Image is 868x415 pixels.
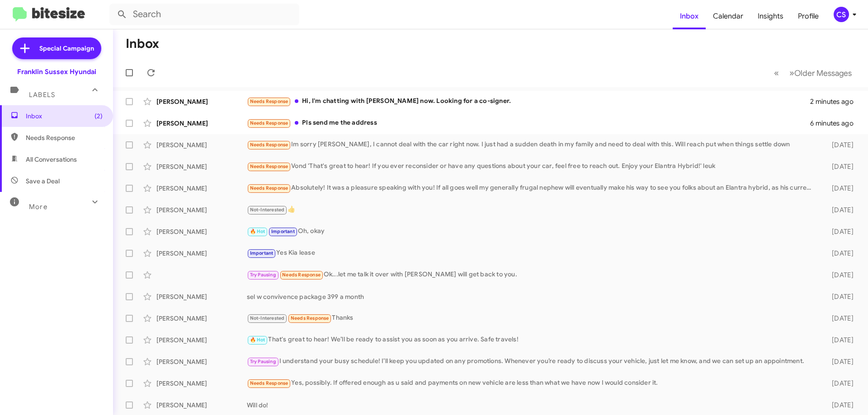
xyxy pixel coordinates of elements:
[817,270,861,280] div: [DATE]
[26,133,103,142] span: Needs Response
[17,67,96,76] div: Franklin Sussex Hyundai
[817,205,861,214] div: [DATE]
[247,226,817,237] div: Oh, okay
[247,118,810,128] div: Pls send me the address
[250,380,288,386] span: Needs Response
[250,315,285,321] span: Not-Interested
[39,44,94,53] span: Special Campaign
[817,314,861,323] div: [DATE]
[156,379,247,388] div: [PERSON_NAME]
[247,356,817,367] div: I understand your busy schedule! I’ll keep you updated on any promotions. Whenever you’re ready t...
[789,67,794,79] span: »
[29,91,55,99] span: Labels
[271,228,295,234] span: Important
[817,227,861,236] div: [DATE]
[817,184,861,193] div: [DATE]
[250,163,288,169] span: Needs Response
[247,313,817,323] div: Thanks
[817,336,861,345] div: [DATE]
[817,162,861,171] div: [DATE]
[156,162,247,171] div: [PERSON_NAME]
[109,4,299,25] input: Search
[156,357,247,366] div: [PERSON_NAME]
[247,378,817,388] div: Yes, possibly. If offered enough as u said and payments on new vehicle are less than what we have...
[26,112,103,121] span: Inbox
[769,64,784,82] button: Previous
[817,401,861,410] div: [DATE]
[247,292,817,301] div: sel w convivence package 399 a month
[29,203,47,211] span: More
[247,161,817,172] div: Vond 'That's great to hear! If you ever reconsider or have any questions about your car, feel fre...
[817,292,861,301] div: [DATE]
[282,272,321,278] span: Needs Response
[794,68,852,78] span: Older Messages
[247,335,817,345] div: That's great to hear! We’ll be ready to assist you as soon as you arrive. Safe travels!
[156,401,247,410] div: [PERSON_NAME]
[247,205,817,215] div: 👍
[156,119,247,128] div: [PERSON_NAME]
[156,97,247,106] div: [PERSON_NAME]
[156,205,247,214] div: [PERSON_NAME]
[94,112,103,121] span: (2)
[769,64,857,82] nav: Page navigation example
[26,155,77,164] span: All Conversations
[156,249,247,258] div: [PERSON_NAME]
[250,142,288,148] span: Needs Response
[126,37,159,51] h1: Inbox
[247,140,817,150] div: Im sorry [PERSON_NAME], I cannot deal with the car right now. I just had a sudden death in my fam...
[247,248,817,258] div: Yes Kia lease
[250,359,276,364] span: Try Pausing
[12,37,101,59] a: Special Campaign
[247,270,817,280] div: Ok...let me talk it over with [PERSON_NAME] will get back to you.
[247,96,810,107] div: Hi, I'm chatting with [PERSON_NAME] now. Looking for a co-signer.
[817,140,861,149] div: [DATE]
[784,64,857,82] button: Next
[156,314,247,323] div: [PERSON_NAME]
[826,7,858,22] button: CS
[250,337,265,343] span: 🔥 Hot
[156,140,247,149] div: [PERSON_NAME]
[26,177,60,186] span: Save a Deal
[250,98,288,104] span: Needs Response
[706,3,750,29] a: Calendar
[817,357,861,366] div: [DATE]
[250,120,288,126] span: Needs Response
[250,228,265,234] span: 🔥 Hot
[774,67,779,79] span: «
[750,3,791,29] a: Insights
[250,185,288,191] span: Needs Response
[817,249,861,258] div: [DATE]
[247,401,817,410] div: Will do!
[810,119,861,128] div: 6 minutes ago
[247,183,817,193] div: Absolutely! It was a pleasure speaking with you! If all goes well my generally frugal nephew will...
[156,184,247,193] div: [PERSON_NAME]
[156,292,247,301] div: [PERSON_NAME]
[156,336,247,345] div: [PERSON_NAME]
[791,3,826,29] a: Profile
[250,207,285,213] span: Not-Interested
[156,227,247,236] div: [PERSON_NAME]
[291,315,329,321] span: Needs Response
[250,272,276,278] span: Try Pausing
[834,7,849,22] div: CS
[810,97,861,106] div: 2 minutes ago
[250,250,274,256] span: Important
[673,3,706,29] a: Inbox
[817,379,861,388] div: [DATE]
